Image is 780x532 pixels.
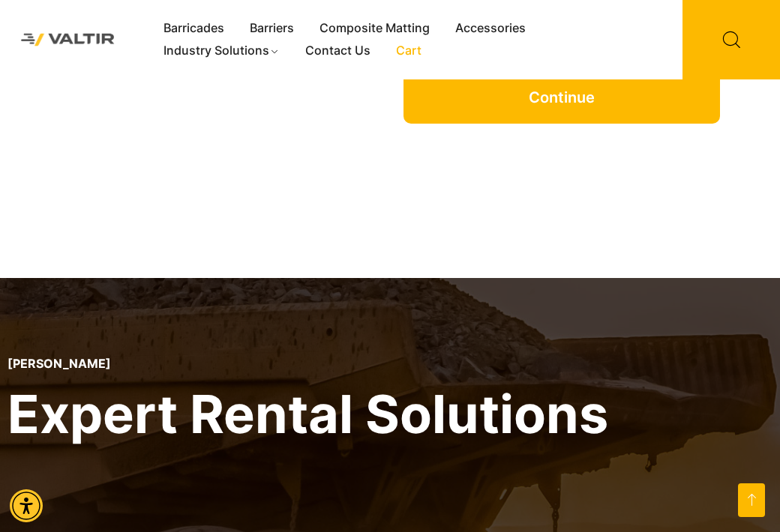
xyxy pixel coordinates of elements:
[442,17,538,40] a: Accessories
[383,40,434,62] a: Cart
[738,483,765,517] a: cart
[292,40,383,62] a: Contact Us
[151,40,292,62] a: Industry Solutions
[11,24,124,56] img: Valtir Rentals
[151,17,237,40] a: Barricades
[237,17,307,40] a: Barriers
[7,357,608,371] p: [PERSON_NAME]
[7,380,608,448] h2: Expert Rental Solutions
[307,17,442,40] a: Composite Matting
[10,489,43,522] div: Accessibility Menu
[403,71,720,124] a: Continue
